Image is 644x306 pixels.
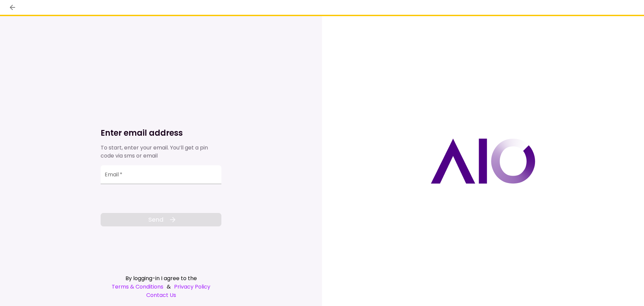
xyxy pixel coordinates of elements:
[148,215,163,224] span: Send
[112,282,163,291] a: Terms & Conditions
[101,128,221,138] h1: Enter email address
[101,213,221,226] button: Send
[101,144,221,160] div: To start, enter your email. You’ll get a pin code via sms or email
[101,282,221,291] div: &
[101,291,221,299] a: Contact Us
[174,282,210,291] a: Privacy Policy
[101,274,221,282] div: By logging-in I agree to the
[7,2,18,13] button: back
[431,138,535,184] img: AIO logo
